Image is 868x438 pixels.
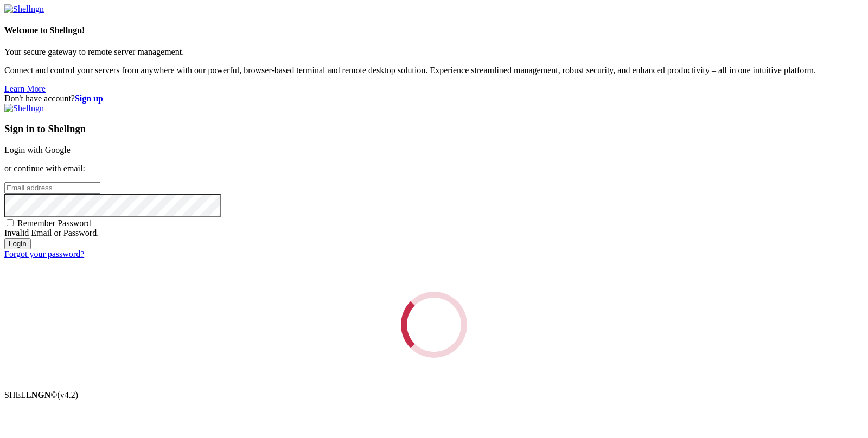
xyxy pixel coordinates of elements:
[4,145,71,154] a: Login with Google
[7,219,14,226] input: Remember Password
[75,94,103,103] a: Sign up
[4,4,44,14] img: Shellngn
[4,25,864,35] h4: Welcome to Shellngn!
[4,182,100,194] input: Email address
[4,94,864,104] div: Don't have account?
[4,164,864,173] p: or continue with email:
[4,47,864,57] p: Your secure gateway to remote server management.
[4,66,864,75] p: Connect and control your servers from anywhere with our powerful, browser-based terminal and remo...
[4,84,46,93] a: Learn More
[4,249,84,259] a: Forgot your password?
[4,123,864,135] h3: Sign in to Shellngn
[4,390,78,400] span: SHELL ©
[4,104,44,113] img: Shellngn
[31,390,51,400] b: NGN
[58,390,79,400] span: 4.2.0
[17,218,91,228] span: Remember Password
[4,238,31,249] input: Login
[4,228,864,238] div: Invalid Email or Password.
[401,292,467,358] div: Loading...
